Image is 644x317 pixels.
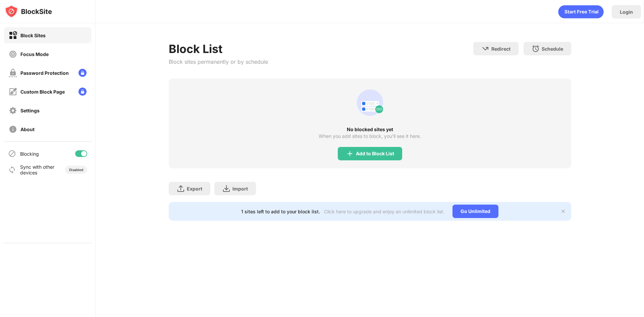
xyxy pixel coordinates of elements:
div: Settings [20,108,40,113]
img: password-protection-off.svg [9,69,17,77]
div: Click here to upgrade and enjoy an unlimited block list. [324,209,444,214]
div: Schedule [542,46,563,52]
div: About [20,126,35,132]
div: Login [620,9,633,15]
div: Go Unlimited [452,205,498,218]
div: Block Sites [20,33,46,38]
img: lock-menu.svg [78,88,87,96]
img: block-on.svg [9,31,17,40]
img: logo-blocksite.svg [5,5,52,18]
img: x-button.svg [560,209,566,214]
div: Sync with other devices [20,164,55,175]
div: 1 sites left to add to your block list. [241,209,320,214]
img: blocking-icon.svg [8,150,16,158]
img: sync-icon.svg [8,166,16,174]
div: Add to Block List [356,151,394,156]
img: customize-block-page-off.svg [9,88,17,96]
div: Custom Block Page [20,89,65,95]
div: Redirect [491,46,511,52]
div: animation [558,5,604,18]
img: lock-menu.svg [78,69,87,77]
div: Import [232,186,248,192]
div: Password Protection [20,70,69,76]
div: Blocking [20,151,39,157]
div: animation [354,87,386,119]
div: Block List [169,42,268,56]
div: Disabled [69,168,83,172]
div: No blocked sites yet [169,127,571,132]
img: focus-off.svg [9,50,17,58]
img: about-off.svg [9,125,17,134]
div: When you add sites to block, you’ll see it here. [319,134,421,139]
div: Focus Mode [20,51,49,57]
div: Block sites permanently or by schedule [169,58,268,65]
img: settings-off.svg [9,106,17,115]
div: Export [187,186,202,192]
